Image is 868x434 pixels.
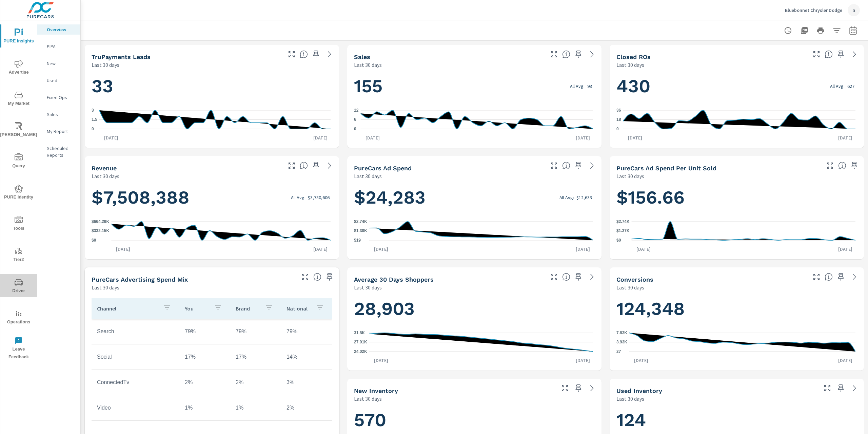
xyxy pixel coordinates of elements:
[97,305,158,312] p: Channel
[616,127,619,131] text: 0
[616,75,857,98] h1: 430
[92,172,119,180] p: Last 30 days
[369,357,393,364] p: [DATE]
[47,94,75,101] p: Fixed Ops
[629,357,653,364] p: [DATE]
[835,49,846,60] span: Save this to your personalized report
[92,108,94,113] text: 3
[797,24,811,37] button: "Export Report to PDF"
[354,75,595,98] h1: 155
[616,108,621,113] text: 36
[92,75,332,98] h1: 33
[47,145,75,158] p: Scheduled Reports
[354,165,412,172] h5: PureCars Ad Spend
[849,271,860,282] a: See more details in report
[573,160,584,171] span: Save this to your personalized report
[47,43,75,50] p: PIPA
[92,283,119,291] p: Last 30 days
[281,323,332,340] td: 79%
[571,357,595,364] p: [DATE]
[37,143,80,160] div: Scheduled Reports
[785,7,842,13] p: Bluebonnet Chrysler Dodge
[571,134,595,141] p: [DATE]
[573,49,584,60] span: Save this to your personalized report
[833,357,857,364] p: [DATE]
[281,348,332,365] td: 14%
[92,165,117,172] h5: Revenue
[616,409,857,432] h1: 124
[833,246,857,252] p: [DATE]
[549,160,559,171] button: Make Fullscreen
[99,134,123,141] p: [DATE]
[825,160,835,171] button: Make Fullscreen
[308,195,330,200] p: $3,780,606
[313,273,321,281] span: This table looks at how you compare to the amount of budget you spend per channel as opposed to y...
[47,128,75,135] p: My Report
[616,186,857,209] h1: $156.66
[573,383,584,394] span: Save this to your personalized report
[324,271,335,282] span: Save this to your personalized report
[37,126,80,136] div: My Report
[849,49,860,60] a: See more details in report
[587,271,597,282] a: See more details in report
[37,58,80,69] div: New
[616,283,644,291] p: Last 30 days
[354,219,367,224] text: $2.74K
[300,50,308,58] span: The number of truPayments leads.
[559,383,570,394] button: Make Fullscreen
[846,24,860,37] button: Select Date Range
[324,49,335,60] a: See more details in report
[311,49,321,60] span: Save this to your personalized report
[92,374,179,391] td: ConnectedTv
[92,276,188,283] h5: PureCars Advertising Spend Mix
[811,49,822,60] button: Make Fullscreen
[92,348,179,365] td: Social
[830,24,844,37] button: Apply Filters
[37,41,80,52] div: PIPA
[354,331,365,335] text: 31.8K
[2,337,35,361] span: Leave Feedback
[849,383,860,394] a: See more details in report
[562,273,570,281] span: A rolling 30 day total of daily Shoppers on the dealership website, averaged over the selected da...
[562,50,570,58] span: Number of vehicles sold by the dealership over the selected date range. [Source: This data is sou...
[179,399,230,416] td: 1%
[833,134,857,141] p: [DATE]
[587,383,597,394] a: See more details in report
[236,305,259,312] p: Brand
[354,409,595,432] h1: 570
[587,49,597,60] a: See more details in report
[92,53,151,60] h5: truPayments Leads
[549,49,559,60] button: Make Fullscreen
[354,297,595,320] h1: 28,903
[281,399,332,416] td: 2%
[92,238,96,243] text: $0
[92,127,94,131] text: 0
[838,162,846,170] span: Average cost of advertising per each vehicle sold at the dealer over the selected date range. The...
[849,160,860,171] span: Save this to your personalized report
[2,29,35,45] span: PURE Insights
[287,305,310,312] p: National
[230,323,281,340] td: 79%
[300,271,311,282] button: Make Fullscreen
[354,117,356,122] text: 6
[576,195,592,200] p: $12,633
[286,160,297,171] button: Make Fullscreen
[2,278,35,295] span: Driver
[37,75,80,86] div: Used
[286,49,297,60] button: Make Fullscreen
[2,153,35,170] span: Query
[92,229,109,233] text: $332.15K
[92,186,332,209] h1: $7,508,388
[230,399,281,416] td: 1%
[230,374,281,391] td: 2%
[369,246,393,252] p: [DATE]
[2,216,35,232] span: Tools
[37,92,80,102] div: Fixed Ops
[354,172,382,180] p: Last 30 days
[92,323,179,340] td: Search
[616,331,627,335] text: 7.83K
[2,91,35,108] span: My Market
[2,122,35,139] span: [PERSON_NAME]
[616,229,630,233] text: $1.37K
[354,349,367,354] text: 24.02K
